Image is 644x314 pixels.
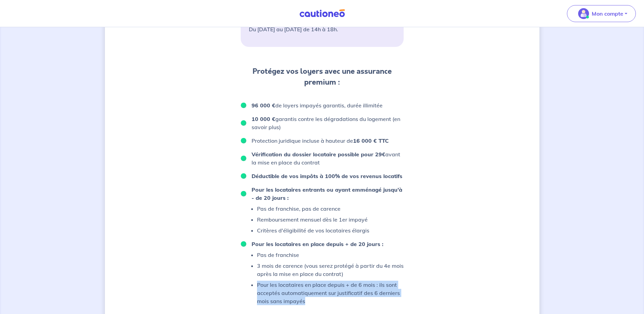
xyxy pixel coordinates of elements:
[592,10,623,18] p: Mon compte
[257,262,404,278] p: 3 mois de carence (vous serez protégé à partir du 4e mois après la mise en place du contrat)
[252,137,389,145] p: Protection juridique incluse à hauteur de
[257,251,404,259] p: Pas de franchise
[297,9,348,18] img: Cautioneo
[252,115,404,131] p: garantis contre les dégradations du logement (en savoir plus)
[353,137,389,144] strong: 16 000 € TTC
[252,173,402,179] strong: Déductible de vos impôts à 100% de vos revenus locatifs
[257,281,404,305] p: Pour les locataires en place depuis + de 6 mois : ils sont acceptés automatiquement sur justifica...
[241,66,404,88] p: Protégez vos loyers avec une assurance premium :
[257,226,369,234] p: Critères d'éligibilité de vos locataires élargis
[578,8,589,19] img: illu_account_valid_menu.svg
[252,150,404,167] p: avant la mise en place du contrat
[567,5,636,22] button: illu_account_valid_menu.svgMon compte
[257,205,369,213] p: Pas de franchise, pas de carence
[257,215,369,224] p: Remboursement mensuel dès le 1er impayé
[252,241,383,247] strong: Pour les locataires en place depuis + de 20 jours :
[252,186,402,201] strong: Pour les locataires entrants ou ayant emménagé jusqu'à - de 20 jours :
[252,116,275,122] strong: 10 000 €
[252,101,383,109] p: de loyers impayés garantis, durée illimitée
[252,102,275,109] strong: 96 000 €
[252,151,385,158] strong: Vérification du dossier locataire possible pour 29€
